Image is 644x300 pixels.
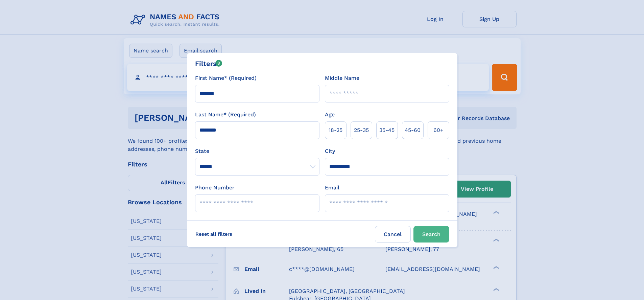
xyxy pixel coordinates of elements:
label: Cancel [375,226,411,243]
div: Filters [195,59,222,69]
label: Reset all filters [191,226,237,242]
span: 35‑45 [379,126,395,134]
label: City [325,147,335,155]
label: Email [325,184,339,192]
label: First Name* (Required) [195,74,257,82]
label: Middle Name [325,74,359,82]
label: Phone Number [195,184,235,192]
label: Last Name* (Required) [195,111,256,119]
label: Age [325,111,335,119]
span: 60+ [433,126,444,134]
span: 18‑25 [329,126,342,134]
button: Search [413,226,449,243]
label: State [195,147,319,155]
span: 25‑35 [354,126,369,134]
span: 45‑60 [405,126,421,134]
